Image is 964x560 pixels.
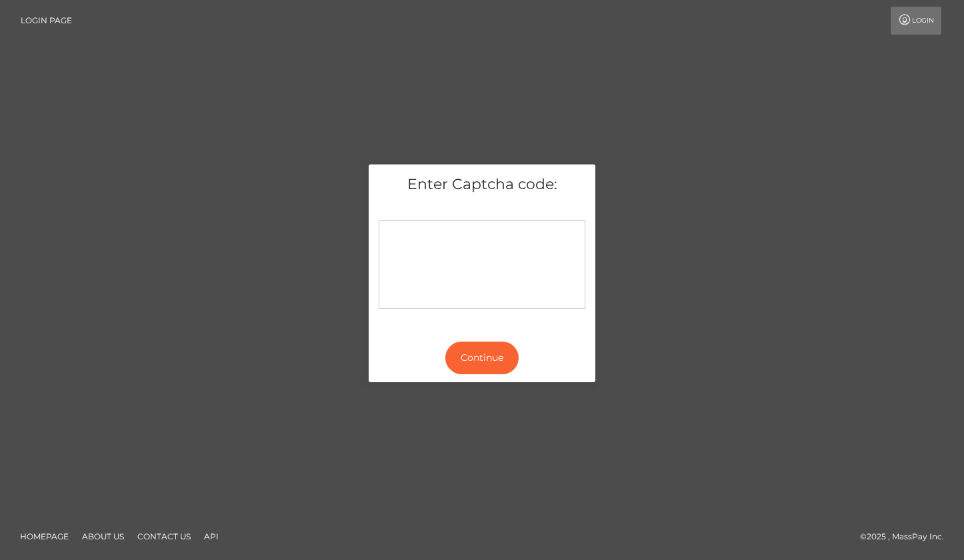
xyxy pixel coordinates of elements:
[379,220,585,309] div: Captcha widget loading...
[860,529,954,544] div: © 2025 , MassPay Inc.
[199,526,224,547] a: API
[132,526,196,547] a: Contact Us
[15,526,74,547] a: Homepage
[21,7,72,35] a: Login Page
[891,7,941,35] a: Login
[445,342,519,374] button: Continue
[379,174,585,195] h5: Enter Captcha code:
[77,526,129,547] a: About Us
